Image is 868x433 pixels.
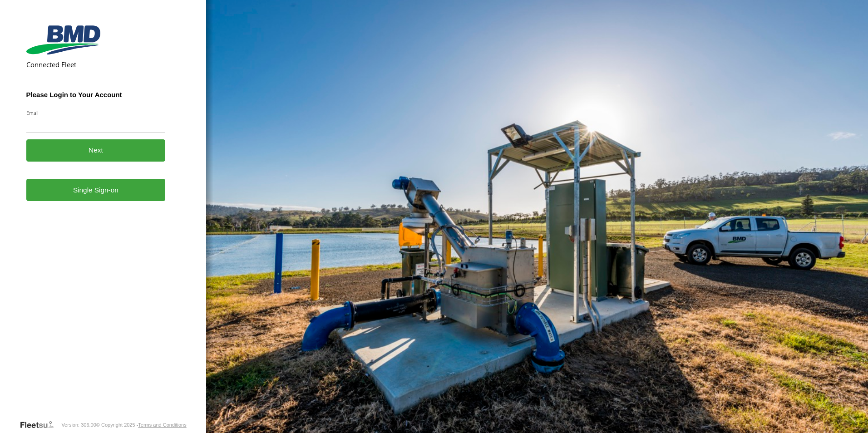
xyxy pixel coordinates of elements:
div: Version: 306.00 [61,422,96,428]
a: Single Sign-on [26,179,166,201]
div: © Copyright 2025 - [96,422,187,428]
button: Next [26,139,166,162]
label: Email [26,109,166,116]
h3: Please Login to Your Account [26,91,166,98]
a: Terms and Conditions [138,422,186,428]
h2: Connected Fleet [26,60,166,69]
img: BMD [26,25,100,54]
a: Visit our Website [20,420,61,429]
